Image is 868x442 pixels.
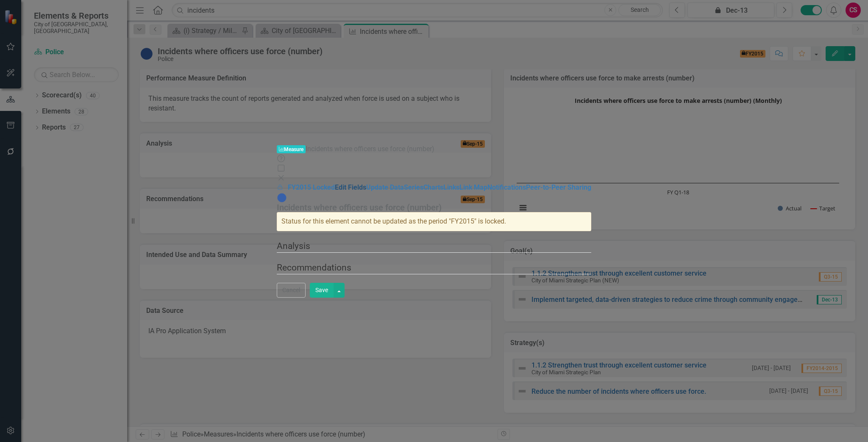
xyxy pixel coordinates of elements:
legend: Recommendations [277,261,591,274]
a: Series [404,183,423,191]
a: Edit Fields [335,183,366,191]
button: Cancel [277,283,306,298]
a: Links [443,183,459,191]
span: Measure [277,145,306,153]
span: Incidents where officers use force (number) [306,145,434,153]
a: Notifications [487,183,526,191]
button: Save [310,283,334,298]
img: No Information [277,193,287,203]
a: Update Data [366,183,404,191]
a: Link Map [459,183,487,191]
a: Charts [423,183,443,191]
a: Peer-to-Peer Sharing [526,183,591,191]
div: Incidents where officers use force (number) [277,203,587,212]
div: Status for this element cannot be updated as the period "FY2015" is locked. [277,212,591,231]
a: FY2015 Locked [277,183,334,191]
legend: Analysis [277,240,591,253]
